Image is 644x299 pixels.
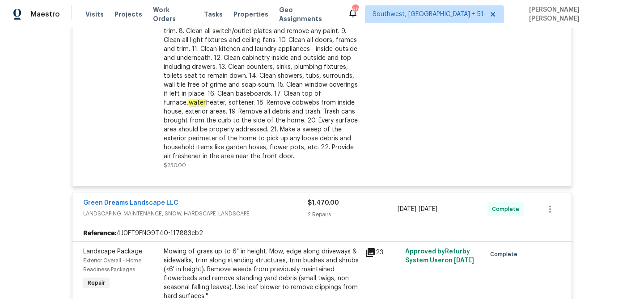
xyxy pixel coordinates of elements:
span: Landscape Package [83,248,142,255]
b: Reference: [83,229,116,238]
span: Properties [233,10,268,19]
div: 4J0FT9FNG9T40-117883eb2 [72,225,572,241]
span: Southwest, [GEOGRAPHIC_DATA] + 51 [373,10,483,19]
em: water [188,99,206,106]
a: Green Dreams Landscape LLC [83,200,178,206]
div: 23 [365,247,400,258]
span: Complete [490,250,521,259]
span: Approved by Refurby System User on [405,248,474,264]
span: [DATE] [454,257,474,264]
span: Exterior Overall - Home Readiness Packages [83,258,141,272]
span: Repair [84,278,109,287]
span: Projects [114,10,142,19]
span: Geo Assignments [279,5,337,23]
span: [PERSON_NAME] [PERSON_NAME] [525,5,631,23]
span: Work Orders [153,5,193,23]
span: LANDSCAPING_MAINTENANCE, SNOW, HARDSCAPE_LANDSCAPE [83,209,308,218]
div: 695 [352,5,358,14]
span: Visits [85,10,104,19]
span: - [398,205,437,214]
span: $1,470.00 [308,200,339,206]
div: 2 Repairs [308,210,398,219]
span: Maestro [30,10,60,19]
span: Tasks [204,11,223,17]
span: $250.00 [164,163,186,168]
span: [DATE] [419,206,437,212]
span: [DATE] [398,206,416,212]
span: Complete [492,205,523,214]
